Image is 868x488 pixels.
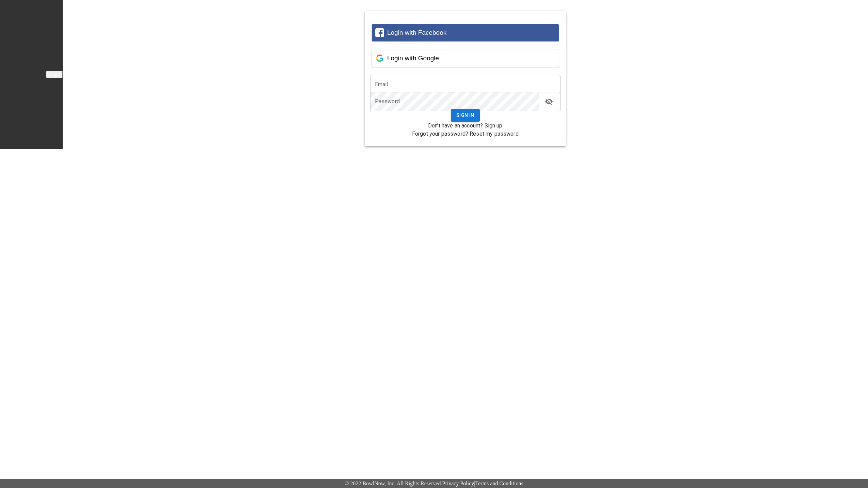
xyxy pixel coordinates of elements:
[46,71,63,78] button: Login
[442,481,474,486] a: Privacy Policy
[372,50,559,67] button: Login with Google
[387,29,446,36] span: Login with Facebook
[387,55,439,62] span: Login with Google
[542,95,556,108] button: toggle password visibility
[470,131,519,137] a: Reset my password
[475,481,523,486] a: Terms and Conditions
[345,481,442,486] span: © 2022 BowlNow, Inc. All Rights Reserved.
[372,24,559,41] button: Login with Facebook
[370,130,561,138] p: Forgot your password?
[3,70,41,77] img: logo
[485,122,503,129] a: Sign up
[370,122,561,130] p: Don't have an account?
[451,109,480,122] button: Sign In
